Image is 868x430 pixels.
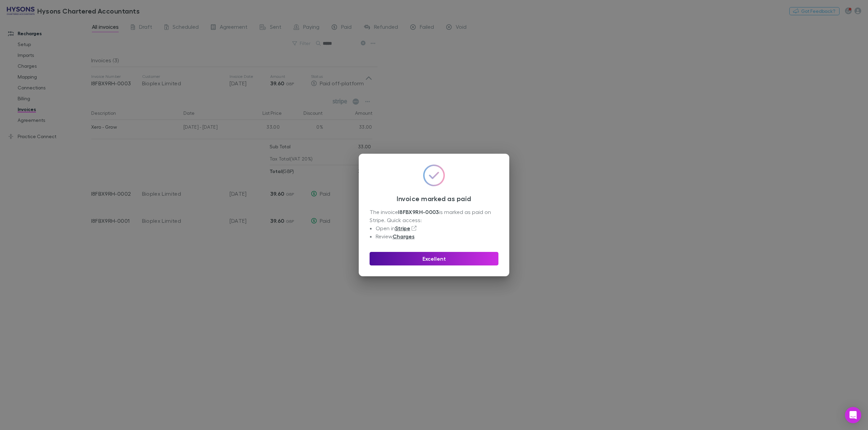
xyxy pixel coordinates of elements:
div: The invoice is marked as paid on Stripe. Quick access: [370,208,498,240]
img: GradientCheckmarkIcon.svg [423,165,445,186]
button: Excellent [370,252,498,265]
a: Stripe [395,225,410,232]
li: Review [376,232,498,240]
div: Open Intercom Messenger [845,407,861,423]
h3: Invoice marked as paid [370,194,498,202]
a: Charges [393,233,415,240]
strong: I8FBX9RH-0003 [398,209,439,215]
li: Open in [376,224,498,232]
